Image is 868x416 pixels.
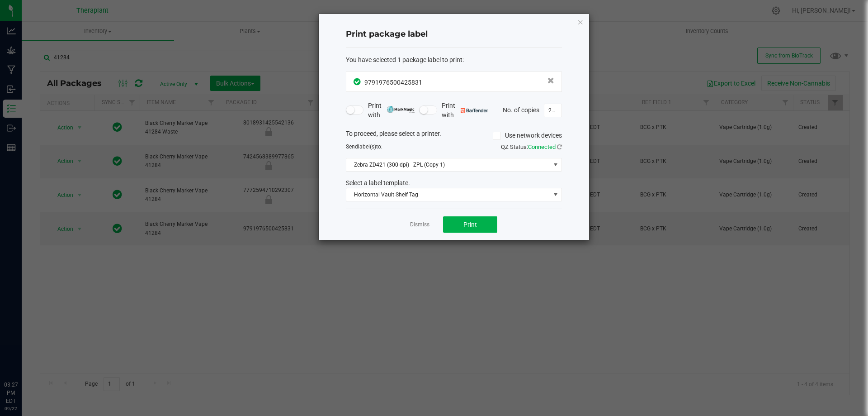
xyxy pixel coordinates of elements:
span: Connected [528,143,556,150]
span: In Sync [354,77,362,86]
a: Dismiss [410,221,429,229]
button: Print [443,216,497,233]
span: Send to: [346,143,382,150]
div: Select a label template. [339,178,569,188]
span: No. of copies [503,106,539,113]
span: Print with [368,101,415,120]
span: Zebra ZD421 (300 dpi) - ZPL (Copy 1) [346,158,550,171]
div: To proceed, please select a printer. [339,129,569,143]
span: Print [463,221,477,228]
img: mark_magic_cybra.png [387,106,415,113]
div: : [346,55,562,65]
span: You have selected 1 package label to print [346,56,462,63]
span: QZ Status: [501,143,562,150]
label: Use network devices [493,131,562,140]
h4: Print package label [346,29,562,40]
iframe: Resource center [9,344,36,371]
img: bartender.png [461,108,488,113]
span: Print with [442,101,488,120]
span: Horizontal Vault Shelf Tag [346,188,550,201]
span: label(s) [358,143,376,150]
span: 9791976500425831 [364,79,422,86]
